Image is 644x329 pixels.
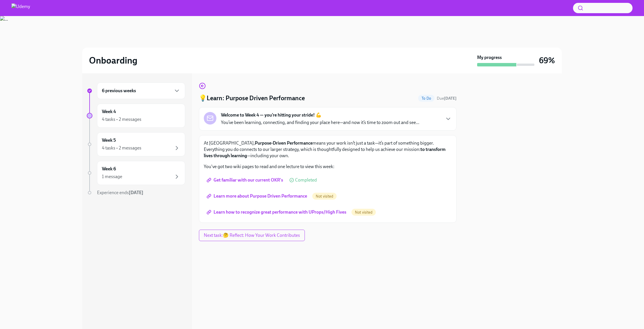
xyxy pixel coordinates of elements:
h6: Week 4 [102,109,116,115]
div: 4 tasks • 2 messages [102,116,141,123]
span: Experience ends [97,190,143,195]
img: Udemy [11,3,30,13]
button: Next task:🤔 Reflect: How Your Work Contributes [199,230,305,241]
a: Week 44 tasks • 2 messages [87,104,185,128]
span: Next task : 🤔 Reflect: How Your Work Contributes [204,233,300,238]
strong: Purpose-Driven Performance [255,140,313,146]
strong: Welcome to Week 4 — you’re hitting your stride! 💪 [221,112,321,118]
span: Get familiar with our current OKR's [208,177,283,183]
a: Learn more about Purpose Driven Performance [204,190,311,202]
a: Learn how to recognize great performance with UProps/High Fives [204,206,350,218]
span: Not visited [351,210,376,214]
h6: Week 6 [102,166,116,172]
span: Not visited [312,194,337,198]
h4: 💡Learn: Purpose Driven Performance [199,94,305,103]
p: You've got two wiki pages to read and one lecture to view this week: [204,163,452,170]
a: Week 61 message [87,161,185,185]
a: Week 54 tasks • 2 messages [87,132,185,156]
a: Get familiar with our current OKR's [204,174,287,186]
h6: 6 previous weeks [102,88,136,94]
strong: My progress [477,54,502,61]
h3: 69% [539,55,555,66]
p: At [GEOGRAPHIC_DATA], means your work isn’t just a task—it’s part of something bigger. Everything... [204,140,452,159]
div: 6 previous weeks [97,82,185,99]
strong: [DATE] [129,190,143,195]
h6: Week 5 [102,137,116,143]
div: 4 tasks • 2 messages [102,145,141,151]
h2: Onboarding [89,55,137,66]
span: Learn how to recognize great performance with UProps/High Fives [208,209,346,215]
span: Learn more about Purpose Driven Performance [208,193,307,199]
span: To Do [418,96,434,101]
span: Completed [295,178,317,182]
span: September 6th, 2025 08:00 [437,96,457,101]
p: You’ve been learning, connecting, and finding your place here—and now it’s time to zoom out and s... [221,119,419,126]
div: 1 message [102,174,122,180]
span: Due [437,96,457,101]
strong: [DATE] [444,96,457,101]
